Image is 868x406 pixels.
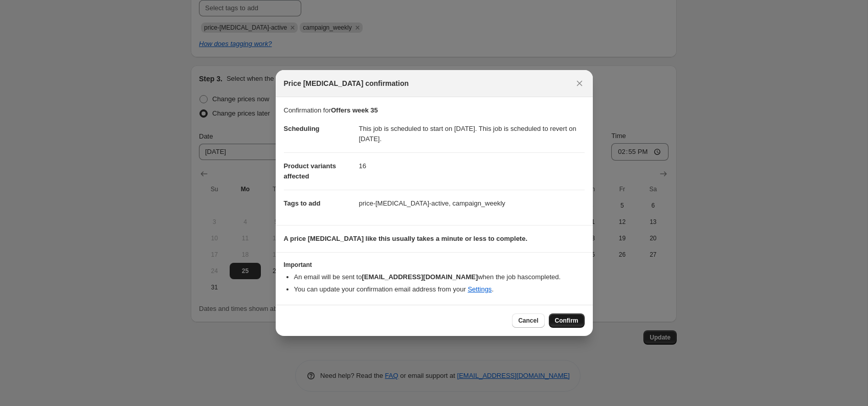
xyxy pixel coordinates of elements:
[284,199,321,207] span: Tags to add
[359,190,585,217] dd: price-[MEDICAL_DATA]-active, campaign_weekly
[294,272,585,282] li: An email will be sent to when the job has completed .
[468,285,492,293] a: Settings
[284,78,409,88] span: Price [MEDICAL_DATA] confirmation
[284,105,585,116] p: Confirmation for
[331,106,378,114] b: Offers week 35
[555,317,578,325] span: Confirm
[359,116,585,152] dd: This job is scheduled to start on [DATE]. This job is scheduled to revert on [DATE].
[284,235,528,242] b: A price [MEDICAL_DATA] like this usually takes a minute or less to complete.
[362,273,478,281] b: [EMAIL_ADDRESS][DOMAIN_NAME]
[549,313,585,328] button: Confirm
[359,152,585,179] dd: 16
[518,317,538,325] span: Cancel
[512,313,544,328] button: Cancel
[572,76,587,91] button: Close
[284,125,320,132] span: Scheduling
[294,284,585,295] li: You can update your confirmation email address from your .
[284,261,585,269] h3: Important
[284,162,337,180] span: Product variants affected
